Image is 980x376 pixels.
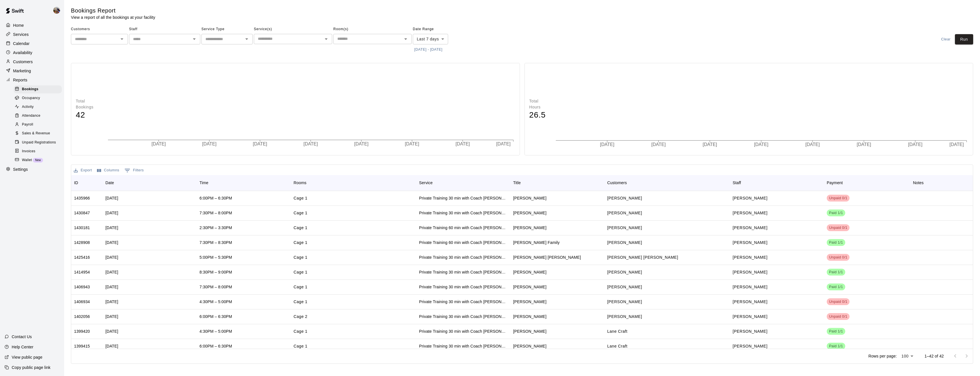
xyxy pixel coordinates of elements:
[74,343,90,349] div: 1399415
[827,313,850,320] div: Has not paid: Taylor Martell
[496,141,511,146] tspan: [DATE]
[199,269,232,275] div: 8:30PM – 9:00PM
[105,195,118,201] div: Thu, Sep 18, 2025
[5,21,60,30] a: Home
[413,25,463,34] span: Date Range
[294,343,308,349] p: Cage 1
[5,39,60,48] a: Calendar
[651,142,665,147] tspan: [DATE]
[14,94,64,102] a: Occupancy
[294,195,308,201] p: Cage 1
[513,175,521,191] div: Title
[416,175,510,191] div: Service
[730,175,824,191] div: Staff
[243,35,251,43] button: Open
[13,50,32,56] p: Availability
[71,175,103,191] div: ID
[827,224,850,231] div: Has not paid: Andrew Donathan
[197,175,291,191] div: Time
[22,149,35,154] span: Invoices
[74,210,90,216] div: 1430847
[152,141,166,146] tspan: [DATE]
[5,30,60,39] a: Services
[733,175,741,191] div: Staff
[419,314,507,319] div: Private Training 30 min with Coach Larry or Coach Cam
[607,210,642,216] p: Matthew Almazan
[22,104,34,110] span: Activity
[71,15,155,20] p: View a report of all the bookings at your facility
[513,240,560,245] div: Fuentes Family
[513,343,546,349] div: Les Craft
[419,195,507,201] div: Private Training 30 min with Coach Blaine
[607,175,627,191] div: Customers
[733,195,767,201] p: Blaine Johnson
[733,210,767,216] p: Blaine Johnson
[199,195,232,201] div: 6:00PM – 6:30PM
[199,210,232,216] div: 7:30PM – 8:00PM
[105,284,118,290] div: Fri, Sep 12, 2025
[937,34,955,45] button: Clear
[513,195,546,201] div: Cooper Marcum
[513,269,546,275] div: Brody Williams
[199,254,232,260] div: 5:00PM – 5:30PM
[607,284,642,290] p: Luka Gangeri
[13,41,30,46] p: Calendar
[105,343,118,349] div: Thu, Sep 11, 2025
[201,25,253,34] span: Service Type
[733,240,767,246] p: Blaine Johnson
[419,299,507,305] div: Private Training 30 min with Coach Blaine
[827,329,845,334] span: Paid 1/1
[14,147,62,155] div: Invoices
[14,139,62,147] div: Unpaid Registrations
[14,156,62,164] div: WalletNew
[913,175,924,191] div: Notes
[908,142,922,147] tspan: [DATE]
[199,175,208,191] div: Time
[13,22,24,28] p: Home
[529,110,550,120] h4: 26.5
[12,354,42,360] p: View public page
[827,298,850,305] div: Has not paid: Austin Rife
[12,334,32,340] p: Contact Us
[294,328,308,334] p: Cage 1
[105,254,118,260] div: Tue, Sep 16, 2025
[733,284,767,290] p: Blaine Johnson
[253,141,267,146] tspan: [DATE]
[199,314,232,319] div: 6:00PM – 6:30PM
[71,7,155,15] h5: Bookings Report
[529,98,550,110] p: Total Hours
[14,112,62,120] div: Attendance
[22,131,50,136] span: Sales & Revenue
[899,352,915,360] div: 100
[827,225,850,231] span: Unpaid 0/1
[513,284,546,290] div: Luka Gangeri
[604,175,730,191] div: Customers
[199,225,232,231] div: 2:30PM – 3:30PM
[123,166,145,175] button: Show filters
[294,269,308,275] p: Cage 1
[74,269,90,275] div: 1414954
[827,254,850,261] div: Has not paid: Crosby Scofield
[14,112,64,120] a: Attendance
[513,254,581,260] div: Crosby Scofield
[22,157,32,163] span: Wallet
[199,284,232,290] div: 7:30PM – 8:00PM
[827,344,845,349] span: Paid 1/1
[14,103,64,112] a: Activity
[733,299,767,305] p: Blaine Johnson
[413,34,448,44] div: Last 7 days
[5,48,60,57] div: Availability
[5,57,60,66] div: Customers
[129,25,200,34] span: Staff
[294,240,308,246] p: Cage 1
[419,328,507,334] div: Private Training 30 min with Coach Blaine
[413,45,444,54] button: [DATE] - [DATE]
[74,195,90,201] div: 1435966
[105,328,118,334] div: Thu, Sep 18, 2025
[607,328,627,334] p: Lane Craft
[827,299,850,305] span: Unpaid 0/1
[5,67,60,75] a: Marketing
[14,121,62,129] div: Payroll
